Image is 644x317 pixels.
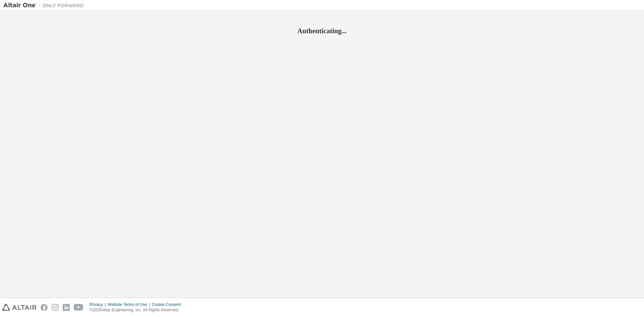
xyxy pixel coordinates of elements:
[90,307,185,313] p: © 2025 Altair Engineering, Inc. All Rights Reserved.
[2,304,37,311] img: altair_logo.svg
[41,304,48,311] img: facebook.svg
[90,302,108,307] div: Privacy
[3,27,641,35] h2: Authenticating...
[108,302,152,307] div: Website Terms of Use
[63,304,70,311] img: linkedin.svg
[3,2,87,9] img: Altair One
[52,304,59,311] img: instagram.svg
[152,302,184,307] div: Cookie Consent
[74,304,84,311] img: youtube.svg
